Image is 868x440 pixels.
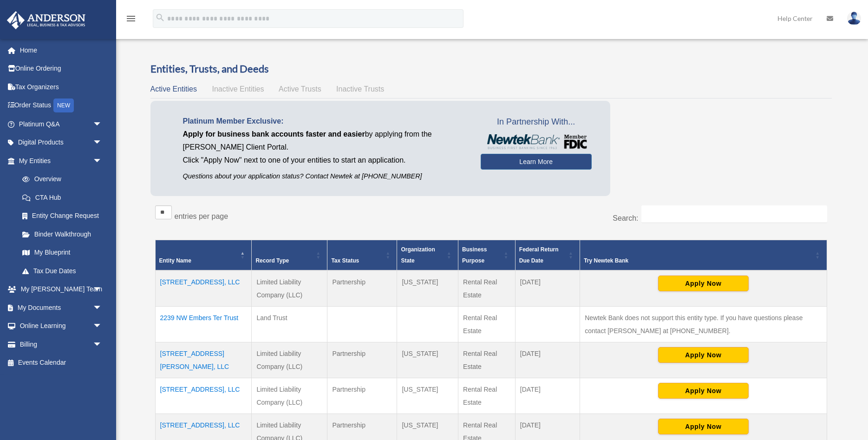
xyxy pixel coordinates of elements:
[155,342,252,378] td: [STREET_ADDRESS][PERSON_NAME], LLC
[397,270,458,307] td: [US_STATE]
[183,130,365,138] span: Apply for business bank accounts faster and easier
[584,255,812,266] div: Try Newtek Bank
[183,171,467,182] p: Questions about your application status? Contact Newtek at [PHONE_NUMBER]
[7,78,116,96] a: Tax Organizers
[7,280,116,299] a: My [PERSON_NAME] Teamarrow_drop_down
[93,133,111,152] span: arrow_drop_down
[7,59,116,78] a: Online Ordering
[397,378,458,414] td: [US_STATE]
[485,134,587,149] img: NewtekBankLogoSM.png
[519,246,559,264] span: Federal Return Due Date
[252,342,327,378] td: Limited Liability Company (LLC)
[336,85,384,93] span: Inactive Trusts
[515,342,580,378] td: [DATE]
[580,306,827,342] td: Newtek Bank does not support this entity type. If you have questions please contact [PERSON_NAME]...
[515,378,580,414] td: [DATE]
[13,207,111,225] a: Entity Change Request
[458,306,516,342] td: Rental Real Estate
[150,62,832,76] h3: Entities, Trusts, and Deeds
[327,342,397,378] td: Partnership
[183,128,467,154] p: by applying from the [PERSON_NAME] Client Portal.
[7,335,116,354] a: Billingarrow_drop_down
[93,335,111,354] span: arrow_drop_down
[155,378,252,414] td: [STREET_ADDRESS], LLC
[462,246,487,264] span: Business Purpose
[252,270,327,307] td: Limited Liability Company (LLC)
[252,378,327,414] td: Limited Liability Company (LLC)
[155,13,165,23] i: search
[155,306,252,342] td: 2239 NW Embers Ter Trust
[481,115,592,130] span: In Partnership With...
[93,115,111,134] span: arrow_drop_down
[458,270,516,307] td: Rental Real Estate
[53,99,74,112] div: NEW
[155,270,252,307] td: [STREET_ADDRESS], LLC
[397,240,458,270] th: Organization State: Activate to sort
[397,342,458,378] td: [US_STATE]
[150,85,197,93] span: Active Entities
[175,212,228,220] label: entries per page
[613,214,638,222] label: Search:
[658,383,749,399] button: Apply Now
[252,306,327,342] td: Land Trust
[4,11,88,29] img: Anderson Advisors Platinum Portal
[13,243,111,262] a: My Blueprint
[13,225,111,243] a: Binder Walkthrough
[7,96,116,115] a: Order StatusNEW
[458,378,516,414] td: Rental Real Estate
[93,317,111,336] span: arrow_drop_down
[515,240,580,270] th: Federal Return Due Date: Activate to sort
[125,16,137,24] a: menu
[13,188,111,207] a: CTA Hub
[658,419,749,434] button: Apply Now
[401,246,435,264] span: Organization State
[7,41,116,59] a: Home
[212,85,264,93] span: Inactive Entities
[515,270,580,307] td: [DATE]
[481,154,592,170] a: Learn More
[93,298,111,317] span: arrow_drop_down
[155,240,252,270] th: Entity Name: Activate to invert sorting
[255,257,289,264] span: Record Type
[7,115,116,133] a: Platinum Q&Aarrow_drop_down
[331,257,359,264] span: Tax Status
[279,85,321,93] span: Active Trusts
[658,347,749,363] button: Apply Now
[93,151,111,171] span: arrow_drop_down
[183,115,467,128] p: Platinum Member Exclusive:
[327,378,397,414] td: Partnership
[458,342,516,378] td: Rental Real Estate
[7,317,116,335] a: Online Learningarrow_drop_down
[159,257,191,264] span: Entity Name
[252,240,327,270] th: Record Type: Activate to sort
[327,270,397,307] td: Partnership
[847,12,861,25] img: User Pic
[7,151,111,170] a: My Entitiesarrow_drop_down
[458,240,516,270] th: Business Purpose: Activate to sort
[7,133,116,152] a: Digital Productsarrow_drop_down
[580,240,827,270] th: Try Newtek Bank : Activate to sort
[7,354,116,372] a: Events Calendar
[125,13,137,24] i: menu
[7,298,116,317] a: My Documentsarrow_drop_down
[327,240,397,270] th: Tax Status: Activate to sort
[658,276,749,291] button: Apply Now
[93,280,111,299] span: arrow_drop_down
[13,262,111,280] a: Tax Due Dates
[183,154,467,167] p: Click "Apply Now" next to one of your entities to start an application.
[13,170,107,189] a: Overview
